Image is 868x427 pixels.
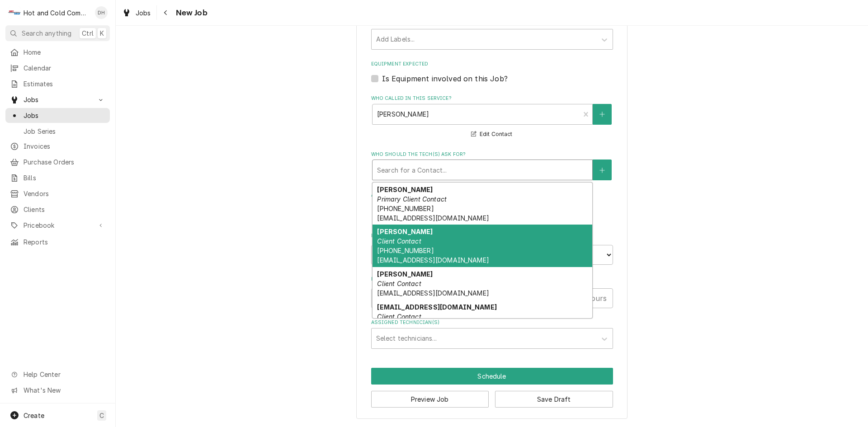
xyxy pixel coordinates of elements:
[24,47,105,57] span: Home
[371,245,489,265] input: Date
[24,189,105,198] span: Vendors
[24,79,105,89] span: Estimates
[24,8,90,18] div: Hot and Cold Commercial Kitchens, Inc.
[5,155,110,169] a: Purchase Orders
[495,391,613,408] button: Save Draft
[371,95,613,102] label: Who called in this service?
[100,28,104,38] span: K
[382,73,508,84] label: Is Equipment involved on this Job?
[24,157,105,167] span: Purchase Orders
[5,25,110,41] button: Search anythingCtrlK
[371,151,613,180] div: Who should the tech(s) ask for?
[377,313,421,320] em: Client Contact
[371,192,613,221] div: Attachments
[5,108,110,123] a: Jobs
[82,28,94,38] span: Ctrl
[593,160,612,180] button: Create New Contact
[24,221,92,230] span: Pricebook
[95,6,108,19] div: Daryl Harris's Avatar
[377,228,433,235] strong: [PERSON_NAME]
[5,186,110,201] a: Vendors
[5,76,110,91] a: Estimates
[371,151,613,158] label: Who should the tech(s) ask for?
[5,139,110,154] a: Invoices
[377,205,489,222] span: [PHONE_NUMBER] [EMAIL_ADDRESS][DOMAIN_NAME]
[24,385,104,395] span: What's New
[377,247,489,264] span: [PHONE_NUMBER] [EMAIL_ADDRESS][DOMAIN_NAME]
[24,127,105,136] span: Job Series
[136,8,151,18] span: Jobs
[371,232,613,239] label: Estimated Arrival Time
[24,95,92,104] span: Jobs
[5,170,110,185] a: Bills
[173,7,208,19] span: New Job
[371,368,613,385] button: Schedule
[5,218,110,233] a: Go to Pricebook
[24,370,104,379] span: Help Center
[371,276,613,308] div: Estimated Job Duration
[24,205,105,214] span: Clients
[5,202,110,217] a: Clients
[5,92,110,107] a: Go to Jobs
[377,270,433,278] strong: [PERSON_NAME]
[371,20,613,49] div: Labels
[377,280,421,287] em: Client Contact
[159,5,173,20] button: Navigate back
[5,124,110,139] a: Job Series
[24,141,105,151] span: Invoices
[371,368,613,408] div: Button Group
[24,111,105,120] span: Jobs
[371,319,613,326] label: Assigned Technician(s)
[8,6,21,19] div: Hot and Cold Commercial Kitchens, Inc.'s Avatar
[5,367,110,382] a: Go to Help Center
[580,288,613,308] div: hours
[377,289,489,297] span: [EMAIL_ADDRESS][DOMAIN_NAME]
[371,61,613,84] div: Equipment Expected
[377,186,433,193] strong: [PERSON_NAME]
[593,104,612,125] button: Create New Contact
[599,167,605,174] svg: Create New Contact
[95,6,108,19] div: DH
[5,383,110,398] a: Go to What's New
[8,6,21,19] div: H
[5,61,110,75] a: Calendar
[371,319,613,348] div: Assigned Technician(s)
[5,235,110,249] a: Reports
[24,412,44,419] span: Create
[470,129,514,140] button: Edit Contact
[371,368,613,385] div: Button Group Row
[377,303,496,311] strong: [EMAIL_ADDRESS][DOMAIN_NAME]
[377,237,421,245] em: Client Contact
[371,95,613,140] div: Who called in this service?
[371,192,613,199] label: Attachments
[99,411,104,420] span: C
[371,61,613,68] label: Equipment Expected
[24,173,105,183] span: Bills
[371,385,613,408] div: Button Group Row
[377,195,447,203] em: Primary Client Contact
[24,237,105,247] span: Reports
[371,391,489,408] button: Preview Job
[371,276,613,283] label: Estimated Job Duration
[118,5,155,20] a: Jobs
[599,111,605,117] svg: Create New Contact
[371,232,613,264] div: Estimated Arrival Time
[22,28,71,38] span: Search anything
[5,45,110,60] a: Home
[24,63,105,73] span: Calendar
